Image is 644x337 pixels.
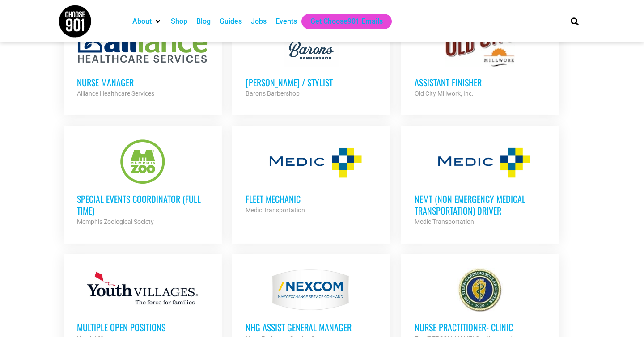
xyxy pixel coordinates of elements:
[246,321,377,333] h3: NHG ASSIST GENERAL MANAGER
[77,90,154,97] strong: Alliance Healthcare Services
[275,16,297,27] a: Events
[232,9,390,112] a: [PERSON_NAME] / Stylist Barons Barbershop
[77,76,208,88] h3: Nurse Manager
[132,16,152,27] a: About
[246,206,305,214] strong: Medic Transportation
[64,126,222,240] a: Special Events Coordinator (Full Time) Memphis Zoological Society
[415,321,546,333] h3: Nurse Practitioner- Clinic
[232,126,390,229] a: Fleet Mechanic Medic Transportation
[415,193,546,216] h3: NEMT (Non Emergency Medical Transportation) Driver
[246,90,300,97] strong: Barons Barbershop
[77,321,208,333] h3: Multiple Open Positions
[77,218,154,225] strong: Memphis Zoological Society
[415,218,474,225] strong: Medic Transportation
[246,76,377,88] h3: [PERSON_NAME] / Stylist
[401,9,559,112] a: Assistant Finisher Old City Millwork, Inc.
[128,14,555,29] nav: Main nav
[415,90,474,97] strong: Old City Millwork, Inc.
[401,126,559,240] a: NEMT (Non Emergency Medical Transportation) Driver Medic Transportation
[128,14,166,29] div: About
[64,9,222,112] a: Nurse Manager Alliance Healthcare Services
[415,76,546,88] h3: Assistant Finisher
[246,193,377,205] h3: Fleet Mechanic
[196,16,211,27] a: Blog
[220,16,242,27] a: Guides
[310,16,383,27] a: Get Choose901 Emails
[77,193,208,216] h3: Special Events Coordinator (Full Time)
[568,14,582,29] div: Search
[171,16,187,27] a: Shop
[251,16,267,27] a: Jobs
